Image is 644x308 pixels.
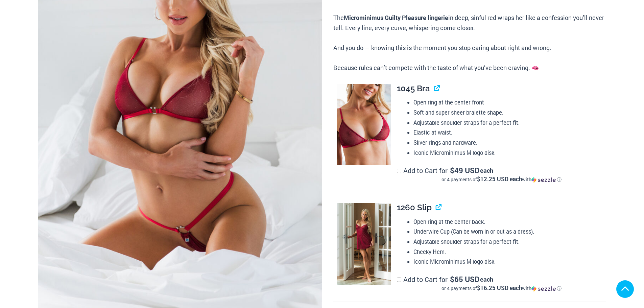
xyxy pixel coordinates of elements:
[413,97,606,108] li: Open ring at the center front
[413,108,606,118] li: Soft and super sheer bralette shape.
[450,276,479,283] span: 65 USD
[531,177,556,183] img: Sezzle
[337,203,391,285] img: Guilty Pleasures Red 1260 Slip
[477,284,522,292] span: $16.25 USD each
[397,285,606,292] div: or 4 payments of$16.25 USD eachwithSezzle Click to learn more about Sezzle
[397,176,606,183] div: or 4 payments of with
[413,217,606,227] li: Open ring at the center back.
[344,14,448,22] b: Microminimus Guilty Pleasure lingerie
[337,84,391,166] img: Guilty Pleasures Red 1045 Bra
[397,166,606,183] label: Add to Cart for
[480,276,493,283] span: each
[413,127,606,138] li: Elastic at waist.
[450,274,454,284] span: $
[397,278,401,282] input: Add to Cart for$65 USD eachor 4 payments of$16.25 USD eachwithSezzle Click to learn more about Se...
[413,138,606,148] li: Silver rings and hardware.
[397,275,606,292] label: Add to Cart for
[413,247,606,257] li: Cheeky Hem.
[397,169,401,173] input: Add to Cart for$49 USD eachor 4 payments of$12.25 USD eachwithSezzle Click to learn more about Se...
[413,227,606,237] li: Underwire Cup (Can be worn in or out as a dress).
[480,167,493,174] span: each
[450,167,479,174] span: 49 USD
[450,165,454,175] span: $
[477,175,522,183] span: $12.25 USD each
[413,118,606,128] li: Adjustable shoulder straps for a perfect fit.
[413,257,606,267] li: Iconic Microminimus M logo disk.
[531,286,556,292] img: Sezzle
[413,148,606,158] li: Iconic Microminimus M logo disk.
[397,84,430,93] span: 1045 Bra
[397,176,606,183] div: or 4 payments of$12.25 USD eachwithSezzle Click to learn more about Sezzle
[413,237,606,247] li: Adjustable shoulder straps for a perfect fit.
[397,203,432,212] span: 1260 Slip
[397,285,606,292] div: or 4 payments of with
